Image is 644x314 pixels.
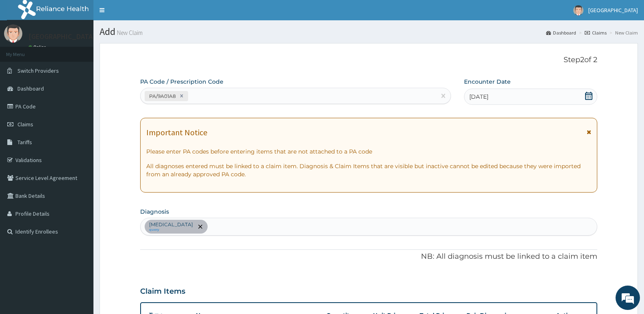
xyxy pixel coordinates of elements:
[146,147,591,156] p: Please enter PA codes before entering items that are not attached to a PA code
[140,287,185,296] h3: Claim Items
[607,29,638,36] li: New Claim
[140,78,223,86] label: PA Code / Prescription Code
[149,228,193,232] small: query
[17,85,44,92] span: Dashboard
[588,6,638,14] span: [GEOGRAPHIC_DATA]
[146,162,591,178] p: All diagnoses entered must be linked to a claim item. Diagnosis & Claim Items that are visible bu...
[573,5,583,15] img: User Image
[17,139,32,146] span: Tariffs
[28,44,48,50] a: Online
[17,121,33,128] span: Claims
[100,26,638,37] h1: Add
[140,56,597,65] p: Step 2 of 2
[140,208,169,216] label: Diagnosis
[17,67,59,74] span: Switch Providers
[546,29,576,36] a: Dashboard
[464,78,511,86] label: Encounter Date
[197,223,204,230] span: remove selection option
[469,93,488,101] span: [DATE]
[147,91,177,101] div: PA/9A01A8
[585,29,607,36] a: Claims
[115,30,143,36] small: New Claim
[149,221,193,228] p: [MEDICAL_DATA]
[140,251,597,262] p: NB: All diagnosis must be linked to a claim item
[146,128,207,137] h1: Important Notice
[4,24,22,43] img: User Image
[28,33,95,40] p: [GEOGRAPHIC_DATA]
